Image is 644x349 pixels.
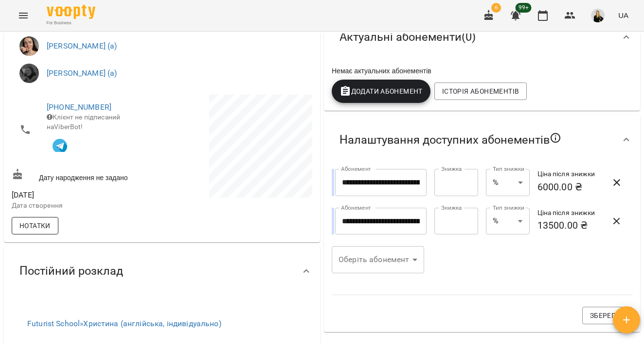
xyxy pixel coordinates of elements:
h6: Ціна після знижки [537,169,607,180]
span: Актуальні абонементи ( 0 ) [340,30,476,45]
div: Немає актуальних абонементів [330,64,634,78]
a: [PERSON_NAME] (а) [47,41,117,50]
span: Історія абонементів [442,85,519,97]
div: Актуальні абонементи(0) [324,12,640,62]
span: Налаштування доступних абонементів [340,132,561,148]
button: Клієнт підписаний на VooptyBot [47,132,73,158]
img: 4a571d9954ce9b31f801162f42e49bd5.jpg [591,9,605,22]
h6: 13500.00 ₴ [537,218,607,233]
span: For Business [47,20,95,26]
span: Додати Абонемент [340,85,423,97]
span: Зберегти [590,310,625,321]
a: [PERSON_NAME] (а) [47,68,117,78]
a: Futurist School»Христина (англійська, індивідуально) [27,319,221,328]
div: % [486,208,530,235]
div: ​ [332,246,424,273]
span: 6 [491,3,501,13]
span: Постійний розклад [19,264,123,279]
span: [DATE] [12,189,160,201]
button: Menu [12,4,35,27]
div: Дату народження не задано [10,166,162,184]
button: Додати Абонемент [332,80,430,103]
button: UA [614,6,632,24]
span: Клієнт не підписаний на ViberBot! [47,113,120,131]
img: Voopty Logo [47,5,95,19]
h6: 6000.00 ₴ [537,180,607,195]
img: Губич Христина (а) [19,64,39,83]
a: [PHONE_NUMBER] [47,102,111,112]
img: Telegram [53,139,67,153]
button: Історія абонементів [434,83,527,100]
span: 99+ [516,3,532,13]
button: Нотатки [12,217,58,234]
p: Дата створення [12,201,160,211]
svg: Якщо не обрано жодного, клієнт зможе побачити всі публічні абонементи [550,132,561,144]
button: Зберегти [582,307,632,324]
div: % [486,169,530,196]
span: UA [618,10,628,20]
h6: Ціна після знижки [537,208,607,218]
div: Налаштування доступних абонементів [324,115,640,165]
img: Крикун Анна (а) [19,36,39,56]
div: Постійний розклад [4,246,320,296]
span: Нотатки [19,220,51,232]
